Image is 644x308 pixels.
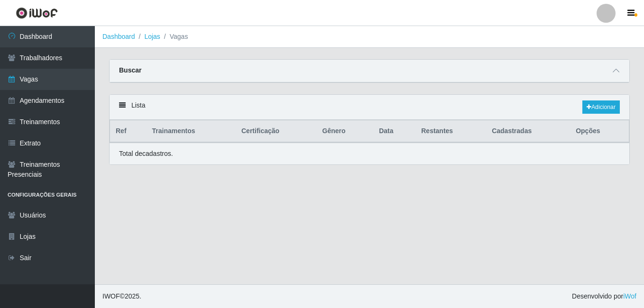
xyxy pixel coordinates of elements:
th: Ref [110,120,147,143]
th: Gênero [317,120,374,143]
nav: breadcrumb [95,26,644,48]
span: IWOF [102,292,120,300]
a: Lojas [144,33,160,40]
div: Lista [110,95,629,120]
th: Opções [570,120,629,143]
a: iWof [623,292,636,300]
p: Total de cadastros. [119,149,173,159]
th: Restantes [415,120,486,143]
th: Cadastradas [486,120,570,143]
th: Data [373,120,415,143]
a: Adicionar [582,100,620,114]
strong: Buscar [119,66,141,74]
span: © 2025 . [102,291,141,301]
th: Trainamentos [147,120,236,143]
th: Certificação [236,120,317,143]
a: Dashboard [102,33,135,40]
span: Desenvolvido por [572,291,636,301]
li: Vagas [160,32,188,42]
img: CoreUI Logo [16,7,58,19]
